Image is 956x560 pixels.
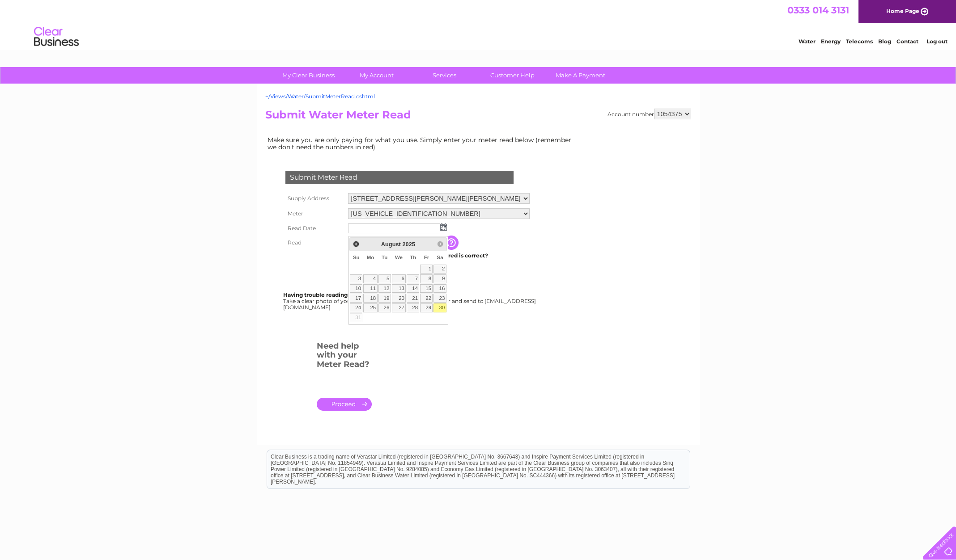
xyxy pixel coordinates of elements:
[350,303,362,312] a: 24
[265,109,691,126] h2: Submit Water Meter Read
[433,274,446,283] a: 9
[433,294,446,303] a: 23
[433,265,446,274] a: 2
[420,274,433,283] a: 8
[424,255,429,260] span: Friday
[787,4,849,16] a: 0333 014 3131
[407,274,419,283] a: 7
[420,265,433,274] a: 1
[350,284,362,293] a: 10
[926,38,948,45] a: Log out
[878,38,891,45] a: Blog
[34,23,79,51] img: logo.png
[392,303,406,312] a: 27
[346,250,532,261] td: Are you sure the read you have entered is correct?
[897,38,918,45] a: Contact
[265,134,578,153] td: Make sure you are only paying for what you use. Simply enter your meter read below (remember we d...
[265,93,375,100] a: ~/Views/Water/SubmitMeterRead.cshtml
[433,303,446,312] a: 30
[283,291,383,298] b: Having trouble reading your meter?
[378,294,391,303] a: 19
[340,67,413,84] a: My Account
[350,294,362,303] a: 17
[367,255,374,260] span: Monday
[283,221,346,236] th: Read Date
[392,284,406,293] a: 13
[544,67,617,84] a: Make A Payment
[317,340,372,374] h3: Need help with your Meter Read?
[407,284,419,293] a: 14
[420,303,433,312] a: 29
[444,236,460,250] input: Information
[395,255,403,260] span: Wednesday
[402,241,415,248] span: 2025
[407,303,419,312] a: 28
[410,255,416,260] span: Thursday
[437,255,443,260] span: Saturday
[378,303,391,312] a: 26
[363,284,377,293] a: 11
[440,223,447,231] img: ...
[283,292,537,310] div: Take a clear photo of your readings, tell us which supply it's for and send to [EMAIL_ADDRESS][DO...
[821,38,841,45] a: Energy
[420,284,433,293] a: 15
[267,5,690,43] div: Clear Business is a trading name of Verastar Limited (registered in [GEOGRAPHIC_DATA] No. 3667643...
[608,109,691,119] div: Account number
[283,191,346,206] th: Supply Address
[420,294,433,303] a: 22
[407,294,419,303] a: 21
[846,38,873,45] a: Telecoms
[382,255,387,260] span: Tuesday
[392,294,406,303] a: 20
[378,284,391,293] a: 12
[408,67,481,84] a: Services
[353,255,360,260] span: Sunday
[317,398,372,411] a: .
[283,236,346,250] th: Read
[351,239,361,249] a: Prev
[392,274,406,283] a: 6
[799,38,816,45] a: Water
[283,206,346,221] th: Meter
[363,303,377,312] a: 25
[363,274,377,283] a: 4
[378,274,391,283] a: 5
[350,274,362,283] a: 3
[285,171,514,184] div: Submit Meter Read
[353,240,360,248] span: Prev
[381,241,401,248] span: August
[433,284,446,293] a: 16
[272,67,345,84] a: My Clear Business
[363,294,377,303] a: 18
[476,67,549,84] a: Customer Help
